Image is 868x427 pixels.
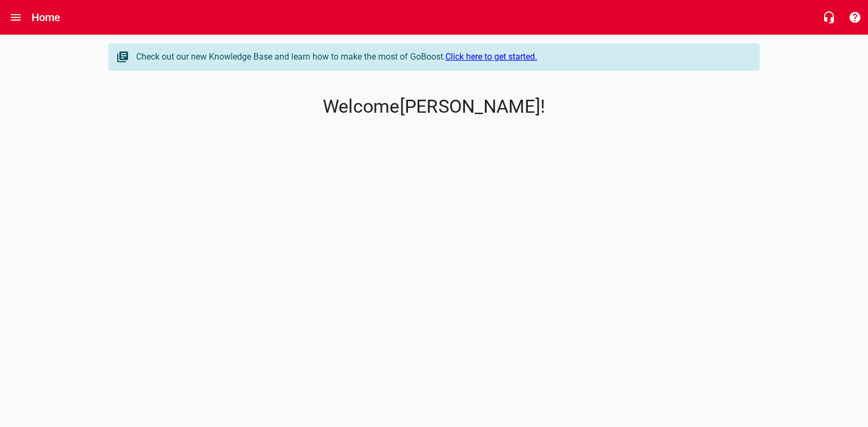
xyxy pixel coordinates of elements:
[445,51,537,62] a: Click here to get started.
[31,9,61,26] h6: Home
[842,4,868,30] button: Support Portal
[136,50,748,63] div: Check out our new Knowledge Base and learn how to make the most of GoBoost.
[816,4,842,30] button: Live Chat
[108,96,759,118] p: Welcome [PERSON_NAME] !
[3,4,29,30] button: Open drawer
